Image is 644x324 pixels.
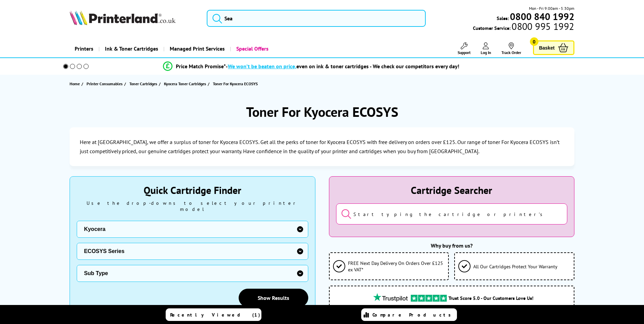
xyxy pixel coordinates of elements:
[129,80,157,87] span: Toner Cartridges
[370,293,411,302] img: trustpilot rating
[70,10,176,25] img: Printerland Logo
[529,5,574,12] span: Mon - Fri 9:00am - 5:30pm
[213,81,258,86] span: Toner For Kyocera ECOSYS
[458,42,471,55] a: Support
[510,10,574,23] b: 0800 840 1992
[239,289,308,307] a: Show Results
[77,183,308,197] div: Quick Cartridge Finder
[473,23,574,31] span: Customer Service:
[539,43,555,52] span: Basket
[246,103,398,121] h1: Toner For Kyocera ECOSYS
[372,312,455,318] span: Compare Products
[230,40,274,57] a: Special Offers
[336,183,567,197] div: Cartridge Searcher
[166,308,261,321] a: Recently Viewed (1)
[533,40,574,55] a: Basket 0
[226,63,459,70] div: - even on ink & toner cartridges - We check our competitors every day!
[87,80,123,87] span: Printer Consumables
[70,40,98,57] a: Printers
[509,13,574,20] a: 0800 840 1992
[458,50,471,55] span: Support
[228,63,296,70] span: We won’t be beaten on price,
[207,10,426,27] input: Sea
[105,40,158,57] span: Ink & Toner Cartridges
[348,260,445,273] span: FREE Next Day Delivery On Orders Over £125 ex VAT*
[481,50,491,55] span: Log In
[530,37,538,46] span: 0
[87,80,124,87] a: Printer Consumables
[164,80,206,87] span: Kyocera Toner Cartridges
[448,295,533,301] span: Trust Score 5.0 - Our Customers Love Us!
[411,295,447,302] img: trustpilot rating
[129,80,159,87] a: Toner Cartridges
[497,15,509,21] span: Sales:
[164,80,208,87] a: Kyocera Toner Cartridges
[70,80,81,87] a: Home
[80,138,564,156] p: Here at [GEOGRAPHIC_DATA], we offer a surplus of toner for Kyocera ECOSYS. Get all the perks of t...
[77,200,308,212] div: Use the drop-downs to select your printer model
[329,242,574,249] div: Why buy from us?
[511,23,574,30] span: 0800 995 1992
[54,60,569,72] li: modal_Promise
[361,308,457,321] a: Compare Products
[98,40,163,57] a: Ink & Toner Cartridges
[473,263,557,270] span: All Our Cartridges Protect Your Warranty
[70,10,198,26] a: Printerland Logo
[163,40,230,57] a: Managed Print Services
[170,312,260,318] span: Recently Viewed (1)
[501,42,521,55] a: Track Order
[336,203,567,224] input: Start typing the cartridge or printer's name...
[176,63,226,70] span: Price Match Promise*
[481,42,491,55] a: Log In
